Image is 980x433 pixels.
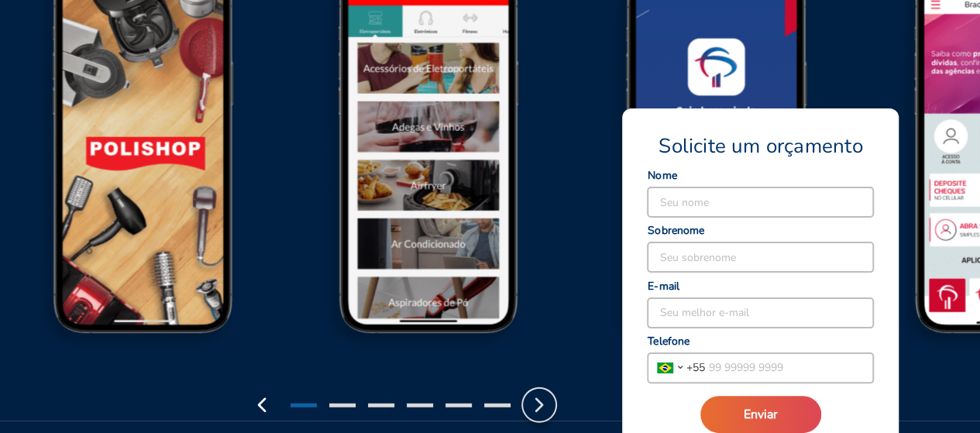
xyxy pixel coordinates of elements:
span: Solicite um orçamento [658,133,862,160]
span: Enviar [744,406,778,423]
button: Enviar [700,396,821,433]
input: Seu melhor e-mail [648,298,873,328]
input: Seu sobrenome [648,242,873,272]
span: + 55 [686,359,705,376]
input: 99 99999 9999 [705,353,873,383]
input: Seu nome [648,187,873,217]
